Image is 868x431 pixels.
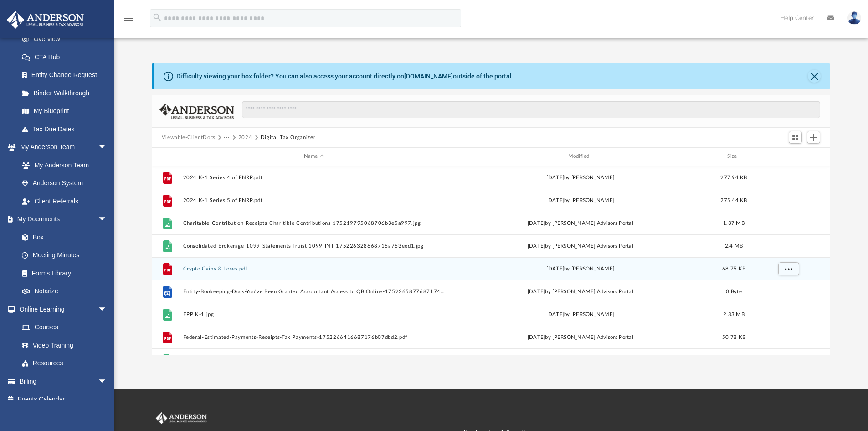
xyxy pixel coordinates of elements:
[13,120,121,138] a: Tax Due Dates
[98,372,116,391] span: arrow_drop_down
[98,210,116,229] span: arrow_drop_down
[224,134,230,142] button: ···
[98,138,116,157] span: arrow_drop_down
[778,262,799,275] button: More options
[13,174,116,192] a: Anderson System
[449,242,712,250] div: [DATE] by [PERSON_NAME] Advisors Portal
[6,210,116,228] a: My Documentsarrow_drop_down
[183,220,445,226] button: Charitable-Contribution-Receipts-Charitible Contributions-175219795068706b3e5a997.jpg
[152,12,162,22] i: search
[789,131,802,144] button: Switch to Grid View
[13,264,112,282] a: Forms Library
[182,152,445,161] div: Name
[13,282,116,301] a: Notarize
[724,243,743,248] span: 2.4 MB
[720,197,747,203] span: 275.44 KB
[13,354,116,373] a: Resources
[6,390,121,409] a: Events Calendar
[449,333,712,341] div: [DATE] by [PERSON_NAME] Advisors Portal
[152,166,831,355] div: grid
[726,289,742,294] span: 0 Byte
[183,266,445,272] button: Crypto Gains & Loses.pdf
[13,246,116,265] a: Meeting Minutes
[807,131,821,144] button: Add
[13,318,116,337] a: Courses
[808,70,821,83] button: Close
[156,152,179,161] div: id
[722,266,745,271] span: 68.75 KB
[13,66,121,84] a: Entity Change Request
[722,334,745,339] span: 50.78 KB
[6,138,116,156] a: My Anderson Teamarrow_drop_down
[13,228,112,246] a: Box
[176,72,514,81] div: Difficulty viewing your box folder? You can also access your account directly on outside of the p...
[449,219,712,227] div: [DATE] by [PERSON_NAME] Advisors Portal
[183,197,445,203] button: 2024 K-1 Series 5 of FNRP.pdf
[123,13,134,24] i: menu
[123,17,134,24] a: menu
[756,152,820,161] div: id
[183,312,445,317] button: EPP K-1.jpg
[715,152,752,161] div: Size
[723,220,745,225] span: 1.37 MB
[183,175,445,181] button: 2024 K-1 Series 4 of FNRP.pdf
[13,102,116,120] a: My Blueprint
[13,84,121,102] a: Binder Walkthrough
[13,336,112,354] a: Video Training
[13,192,116,210] a: Client Referrals
[6,300,116,318] a: Online Learningarrow_drop_down
[6,372,121,390] a: Billingarrow_drop_down
[720,175,747,180] span: 277.94 KB
[449,310,712,318] div: [DATE] by [PERSON_NAME]
[449,173,712,182] div: [DATE] by [PERSON_NAME]
[404,73,453,80] a: [DOMAIN_NAME]
[242,101,820,118] input: Search files and folders
[154,412,209,424] img: Anderson Advisors Platinum Portal
[449,287,712,296] div: [DATE] by [PERSON_NAME] Advisors Portal
[183,334,445,340] button: Federal-Estimated-Payments-Receipts-Tax Payments-1752266416687176b07dbd2.pdf
[449,152,711,161] div: Modified
[4,11,87,29] img: Anderson Advisors Platinum Portal
[238,134,252,142] button: 2024
[13,156,112,174] a: My Anderson Team
[261,134,316,142] button: Digital Tax Organizer
[449,265,712,273] div: [DATE] by [PERSON_NAME]
[13,30,121,48] a: Overview
[183,243,445,249] button: Consolidated-Brokerage-1099-Statements-Truist 1099-INT-175226328668716a763eed1.jpg
[98,300,116,319] span: arrow_drop_down
[183,289,445,295] button: Entity-Bookeeping-Docs-You've Been Granted Accountant Access to QB Online-1752265877687174954b3e3...
[162,134,216,142] button: Viewable-ClientDocs
[13,48,121,66] a: CTA Hub
[449,196,712,204] div: [DATE] by [PERSON_NAME]
[847,11,861,25] img: User Pic
[723,312,745,317] span: 2.33 MB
